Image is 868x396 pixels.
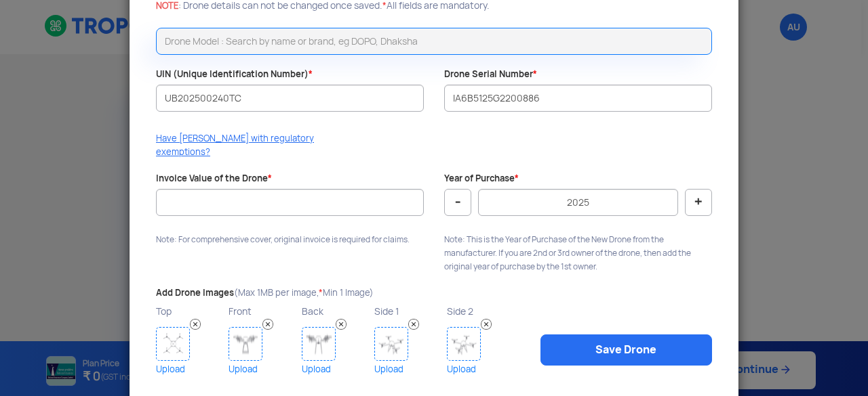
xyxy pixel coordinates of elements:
img: Remove Image [262,319,273,330]
p: Note: For comprehensive cover, original invoice is required for claims. [156,233,424,246]
img: Drone Image [156,327,190,361]
img: Remove Image [190,319,201,330]
button: - [444,189,471,216]
a: Upload [374,361,443,378]
h5: : Drone details can not be changed once saved. All fields are mandatory. [156,1,712,11]
p: Side 1 [374,303,443,320]
p: Have [PERSON_NAME] with regulatory exemptions? [156,132,327,159]
img: Drone Image [447,327,481,361]
a: Upload [447,361,516,378]
p: Top [156,303,225,320]
a: Upload [229,361,298,378]
img: Drone Image [302,327,336,361]
p: Back [302,303,371,320]
a: Upload [302,361,371,378]
label: Add Drone Images [156,287,374,300]
img: Remove Image [336,319,347,330]
a: Upload [156,361,225,378]
input: Drone Model : Search by name or brand, eg DOPO, Dhaksha [156,28,712,55]
img: Remove Image [481,319,492,330]
label: UIN (Unique Identification Number) [156,68,313,81]
img: Drone Image [374,327,408,361]
a: Save Drone [540,334,712,366]
p: Front [229,303,298,320]
p: Side 2 [447,303,516,320]
p: Note: This is the Year of Purchase of the New Drone from the manufacturer. If you are 2nd or 3rd ... [444,233,712,273]
button: + [685,189,712,216]
img: Drone Image [229,327,262,361]
label: Invoice Value of the Drone [156,173,272,185]
img: Remove Image [408,319,419,330]
label: Drone Serial Number [444,68,537,81]
span: (Max 1MB per image, Min 1 Image) [234,287,374,299]
label: Year of Purchase [444,173,519,185]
